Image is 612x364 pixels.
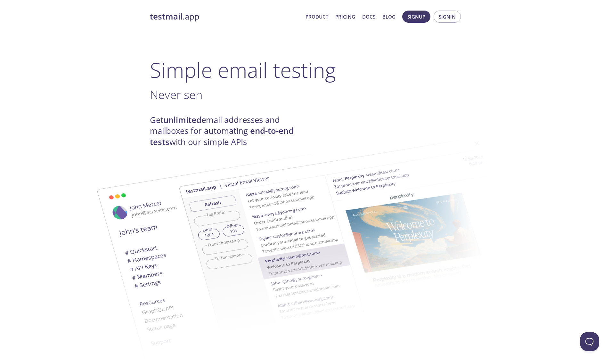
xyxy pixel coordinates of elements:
a: Product [306,12,328,21]
button: Signin [434,11,461,23]
iframe: Help Scout Beacon - Open [580,332,599,351]
a: testmail.app [150,11,300,22]
h4: Get email addresses and mailboxes for automating with our simple APIs [150,115,306,148]
span: Never sen [150,86,202,102]
span: Signup [407,12,425,21]
a: Pricing [335,12,355,21]
button: Signup [402,11,430,23]
img: testmail-email-viewer [179,127,525,344]
a: Docs [362,12,375,21]
strong: testmail [150,11,183,22]
span: Signin [439,12,456,21]
strong: unlimited [163,114,201,125]
strong: end-to-end tests [150,125,294,147]
a: Blog [382,12,396,21]
h1: Simple email testing [150,58,462,82]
